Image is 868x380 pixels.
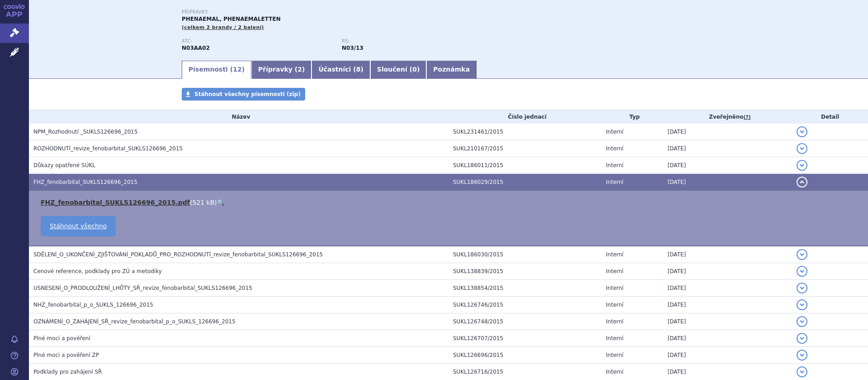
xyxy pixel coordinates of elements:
button: detail [797,283,807,293]
span: NHZ_fenobarbital_p_o_SUKLS_126696_2015 [33,302,153,308]
p: ATC: [182,38,333,44]
span: Interní [606,162,623,168]
span: NPM_Rozhodnutí _SUKLS126696_2015 [33,129,138,135]
span: Interní [606,145,623,152]
button: detail [797,249,807,260]
th: Zveřejněno [663,110,793,124]
span: Interní [606,352,623,358]
span: Interní [606,268,623,274]
li: ( ) [41,198,859,207]
p: Přípravky: [182,10,502,15]
span: PHENAEMAL, PHENAEMALETTEN [182,16,281,22]
span: Interní [606,129,623,135]
th: Typ [601,110,663,124]
a: Písemnosti (12) [182,61,251,79]
td: [DATE] [663,347,793,364]
span: Podklady pro zahájení SŘ [33,369,102,375]
span: SDĚLENÍ_O_UKONČENÍ_ZJIŠŤOVÁNÍ_POKLADŮ_PRO_ROZHODNUTÍ_revize_fenobarbital_SUKLS126696_2015 [33,251,323,258]
td: SUKL126748/2015 [448,313,601,330]
button: detail [797,160,807,171]
strong: FENOBARBITAL [182,45,210,51]
span: 12 [233,66,241,73]
a: Poznámka [426,61,476,79]
a: FHZ_fenobarbital_SUKLS126696_2015.pdf [41,199,190,206]
button: detail [797,177,807,188]
a: Stáhnout všechno [41,216,116,236]
button: detail [797,266,807,277]
button: detail [797,316,807,327]
abbr: (?) [744,114,751,120]
span: Interní [606,302,623,308]
a: 🔍 [217,199,225,206]
strong: fenobarbital p.o. [342,45,363,51]
td: [DATE] [663,174,793,191]
td: SUKL186011/2015 [448,157,601,174]
span: OZNÁMENÍ_O_ZAHÁJENÍ_SŘ_revize_fenobarbital_p_o_SUKLS_126696_2015 [33,318,236,325]
td: SUKL126707/2015 [448,330,601,347]
button: detail [797,299,807,310]
button: detail [797,333,807,344]
td: [DATE] [663,263,793,280]
td: SUKL210167/2015 [448,140,601,157]
td: SUKL186029/2015 [448,174,601,191]
td: [DATE] [663,246,793,263]
button: detail [797,350,807,361]
button: detail [797,143,807,154]
td: [DATE] [663,313,793,330]
span: Stáhnout všechny písemnosti (zip) [194,91,301,97]
span: Cenové reference, podklady pro ZÚ a metodiky [33,268,162,274]
td: [DATE] [663,124,793,140]
span: Plné moci a pověření ZP [33,352,99,358]
span: (celkem 2 brandy / 2 balení) [182,24,264,30]
span: Interní [606,318,623,325]
span: Interní [606,369,623,375]
a: Stáhnout všechny písemnosti (zip) [182,88,305,101]
a: Přípravky (2) [251,61,311,79]
p: RS: [342,38,493,44]
td: SUKL126746/2015 [448,297,601,313]
button: detail [797,366,807,377]
span: 8 [356,66,361,73]
span: Interní [606,335,623,342]
td: [DATE] [663,280,793,297]
span: 2 [297,66,302,73]
button: detail [797,126,807,137]
td: [DATE] [663,140,793,157]
span: Plné moci a pověření [33,335,90,342]
th: Název [29,110,448,124]
td: SUKL126696/2015 [448,347,601,364]
span: Interní [606,179,623,185]
td: SUKL231461/2015 [448,124,601,140]
td: SUKL186030/2015 [448,246,601,263]
a: Sloučení (0) [370,61,426,79]
span: ROZHODNUTÍ_revize_fenobarbital_SUKLS126696_2015 [33,145,183,152]
span: 0 [412,66,417,73]
th: Detail [792,110,868,124]
span: FHZ_fenobarbital_SUKLS126696_2015 [33,179,137,185]
span: 521 kB [192,199,214,206]
td: [DATE] [663,330,793,347]
td: SUKL138854/2015 [448,280,601,297]
td: [DATE] [663,297,793,313]
span: Interní [606,285,623,291]
span: Interní [606,251,623,258]
a: Účastníci (8) [311,61,370,79]
td: [DATE] [663,157,793,174]
span: Důkazy opatřené SÚKL [33,162,95,168]
span: USNESENÍ_O_PRODLOUŽENÍ_LHŮTY_SŘ_revize_fenobarbital_SUKLS126696_2015 [33,285,252,291]
td: SUKL138839/2015 [448,263,601,280]
th: Číslo jednací [448,110,601,124]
